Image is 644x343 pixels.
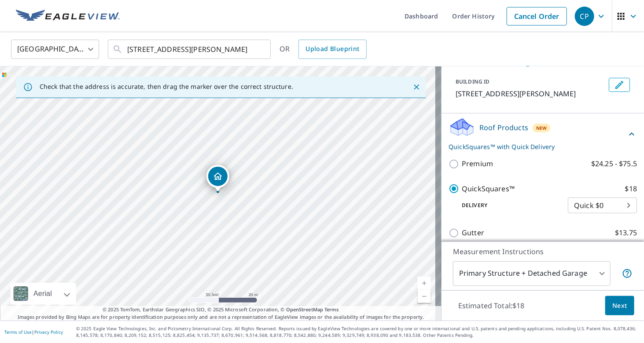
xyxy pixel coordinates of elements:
[34,329,63,335] a: Privacy Policy
[298,40,366,59] a: Upload Blueprint
[76,325,640,339] p: © 2025 Eagle View Technologies, Inc. and Pictometry International Corp. All Rights Reserved. Repo...
[286,306,323,313] a: OpenStreetMap
[615,227,637,238] p: $13.75
[625,183,637,194] p: $18
[456,88,605,99] p: [STREET_ADDRESS][PERSON_NAME]
[609,78,630,92] button: Edit building 1
[305,44,359,55] span: Upload Blueprint
[568,193,637,218] div: Quick $0
[451,296,532,315] p: Estimated Total: $18
[449,142,626,151] p: QuickSquares™ with Quick Delivery
[456,78,489,85] p: BUILDING ID
[418,277,431,290] a: Current Level 19, Zoom In
[612,300,627,311] span: Next
[462,158,493,169] p: Premium
[605,296,634,316] button: Next
[324,306,339,313] a: Terms
[479,122,528,133] p: Roof Products
[127,37,253,62] input: Search by address or latitude-longitude
[418,290,431,303] a: Current Level 19, Zoom Out
[536,124,547,131] span: New
[411,81,422,93] button: Close
[575,7,594,26] div: CP
[40,83,293,91] p: Check that the address is accurate, then drag the marker over the correct structure.
[11,37,99,62] div: [GEOGRAPHIC_DATA]
[449,201,568,209] p: Delivery
[280,40,367,59] div: OR
[11,283,76,305] div: Aerial
[462,227,484,238] p: Gutter
[462,183,515,194] p: QuickSquares™
[4,329,63,335] p: |
[591,158,637,169] p: $24.25 - $75.5
[449,117,637,151] div: Roof ProductsNewQuickSquares™ with Quick Delivery
[4,329,32,335] a: Terms of Use
[206,165,229,192] div: Dropped pin, building 1, Residential property, 209 Richards Way Avondale, PA 19311
[622,268,633,279] span: Your report will include the primary structure and a detached garage if one exists.
[453,261,611,286] div: Primary Structure + Detached Garage
[507,7,567,26] a: Cancel Order
[103,306,339,314] span: © 2025 TomTom, Earthstar Geographics SIO, © 2025 Microsoft Corporation, ©
[453,246,633,257] p: Measurement Instructions
[31,283,55,305] div: Aerial
[16,10,120,23] img: EV Logo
